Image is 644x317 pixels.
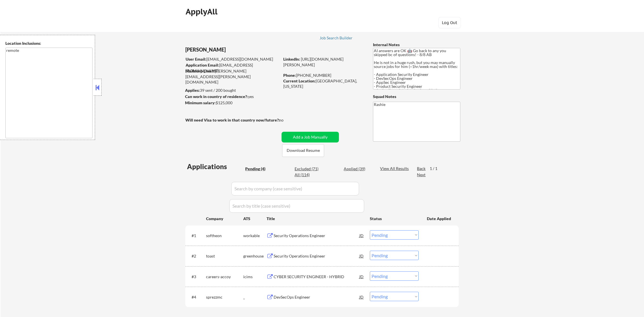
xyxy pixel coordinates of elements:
div: JD [359,292,364,302]
div: icims [243,274,267,280]
div: Location Inclusions: [5,41,93,46]
div: softheon [206,233,243,239]
div: Applications [187,163,243,170]
input: Search by company (case sensitive) [231,182,359,195]
div: Date Applied [427,216,452,222]
strong: Application Email: [186,63,219,67]
div: [PERSON_NAME] [185,46,302,53]
div: [GEOGRAPHIC_DATA], [US_STATE] [283,78,364,89]
div: Excluded (71) [295,166,323,172]
div: DevSecOps Engineer [274,294,359,300]
div: greenhouse [243,253,267,259]
div: JD [359,271,364,282]
div: ATS [243,216,267,222]
div: CYBER SECURITY ENGINEER - HYBRID [274,274,359,280]
div: sprezzmc [206,294,243,300]
strong: Mailslurp Email: [185,69,215,73]
div: yes [185,94,278,99]
div: [EMAIL_ADDRESS][DOMAIN_NAME] [186,56,280,62]
div: View All Results [380,166,410,171]
div: [PERSON_NAME][EMAIL_ADDRESS][PERSON_NAME][DOMAIN_NAME] [185,68,280,85]
a: Job Search Builder [320,36,353,41]
div: Job Search Builder [320,36,353,40]
div: All (114) [295,172,323,178]
div: [EMAIL_ADDRESS][DOMAIN_NAME] [186,62,280,73]
div: Company [206,216,243,222]
div: careers-accoy [206,274,243,280]
div: #1 [192,233,202,239]
div: Security Operations Engineer [274,233,359,239]
div: #3 [192,274,202,280]
div: toast [206,253,243,259]
strong: Will need Visa to work in that country now/future?: [185,118,280,122]
div: $125,000 [185,100,280,106]
div: JD [359,251,364,261]
div: ApplyAll [186,7,219,16]
div: [PHONE_NUMBER] [283,73,364,78]
a: [URL][DOMAIN_NAME][PERSON_NAME] [283,57,343,67]
div: Title [267,216,364,222]
div: #4 [192,294,202,300]
div: Pending (4) [245,166,274,172]
button: Download Resume [282,144,324,157]
div: no [279,117,295,123]
div: workable [243,233,267,239]
div: _ [243,294,267,300]
div: #2 [192,253,202,259]
button: Log Out [438,17,461,28]
div: Squad Notes [373,94,460,99]
div: Back [417,166,426,171]
strong: Current Location: [283,78,316,83]
div: Applied (39) [344,166,372,172]
div: JD [359,230,364,241]
div: 39 sent / 200 bought [185,88,280,93]
strong: User Email: [186,57,206,61]
div: 1 / 1 [430,166,443,171]
strong: Applies: [185,88,200,93]
strong: Can work in country of residence?: [185,94,248,99]
strong: Phone: [283,73,296,78]
strong: Minimum salary: [185,100,216,105]
button: Add a Job Manually [282,132,339,142]
div: Next [417,172,426,178]
strong: LinkedIn: [283,57,300,61]
div: Status [370,213,419,224]
div: Security Operations Engineer [274,253,359,259]
div: Internal Notes [373,42,460,48]
input: Search by title (case sensitive) [229,199,364,213]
